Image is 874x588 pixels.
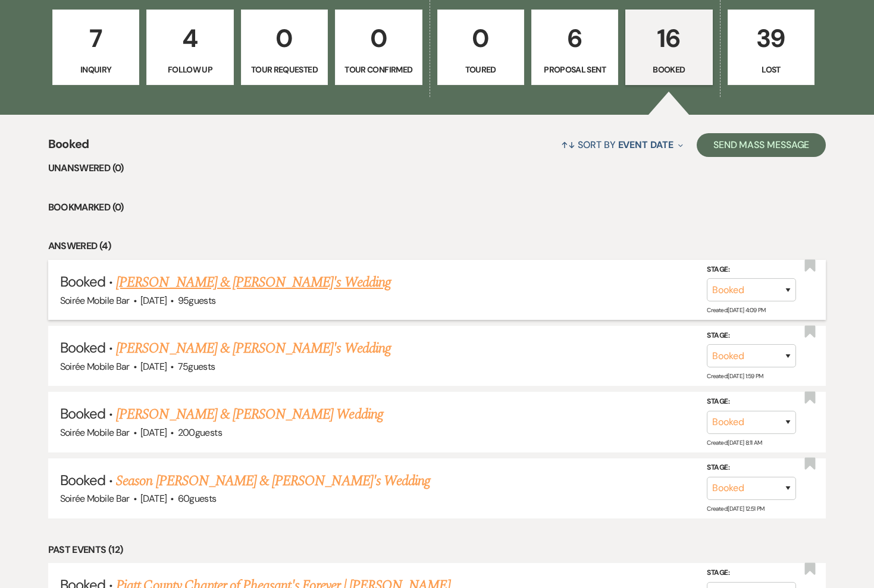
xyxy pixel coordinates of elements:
span: Booked [60,338,105,357]
a: 39Lost [728,10,815,86]
a: 6Proposal Sent [531,10,618,86]
span: Created: [DATE] 8:11 AM [707,438,762,446]
a: 16Booked [625,10,712,86]
span: Booked [60,404,105,423]
p: 0 [249,18,320,58]
p: 7 [60,18,131,58]
p: Tour Requested [249,63,320,76]
span: Booked [60,272,105,291]
span: Event Date [618,139,673,151]
a: 0Tour Confirmed [335,10,422,86]
span: [DATE] [140,492,167,505]
label: Stage: [707,395,796,408]
span: ↑↓ [561,139,575,151]
span: [DATE] [140,360,167,373]
a: 0Toured [437,10,524,86]
span: Created: [DATE] 12:51 PM [707,505,764,512]
p: Booked [633,63,704,76]
li: Past Events (12) [48,542,826,558]
p: Tour Confirmed [343,63,414,76]
span: Created: [DATE] 4:09 PM [707,306,765,314]
label: Stage: [707,461,796,474]
p: 4 [154,18,225,58]
span: Booked [60,471,105,489]
p: 16 [633,18,704,58]
p: Inquiry [60,63,131,76]
a: [PERSON_NAME] & [PERSON_NAME]'s Wedding [116,272,391,293]
span: Soirée Mobile Bar [60,492,130,505]
p: 39 [735,18,807,58]
p: Proposal Sent [539,63,610,76]
p: Follow Up [154,63,225,76]
p: 0 [343,18,414,58]
button: Send Mass Message [697,133,826,157]
a: 0Tour Requested [241,10,328,86]
li: Answered (4) [48,238,826,254]
label: Stage: [707,329,796,342]
button: Sort By Event Date [556,129,687,161]
a: 4Follow Up [146,10,233,86]
span: 200 guests [178,426,222,439]
span: Booked [48,135,89,161]
span: Soirée Mobile Bar [60,360,130,373]
span: Soirée Mobile Bar [60,294,130,307]
li: Bookmarked (0) [48,200,826,215]
a: Season [PERSON_NAME] & [PERSON_NAME]'s Wedding [116,470,430,492]
a: [PERSON_NAME] & [PERSON_NAME]'s Wedding [116,338,391,359]
span: [DATE] [140,426,167,439]
span: Created: [DATE] 1:59 PM [707,372,763,380]
span: 60 guests [178,492,217,505]
span: 75 guests [178,360,215,373]
span: 95 guests [178,294,216,307]
p: Lost [735,63,807,76]
p: Toured [445,63,516,76]
a: [PERSON_NAME] & [PERSON_NAME] Wedding [116,404,383,425]
label: Stage: [707,263,796,276]
p: 6 [539,18,610,58]
a: 7Inquiry [52,10,139,86]
label: Stage: [707,567,796,580]
p: 0 [445,18,516,58]
span: Soirée Mobile Bar [60,426,130,439]
span: [DATE] [140,294,167,307]
li: Unanswered (0) [48,161,826,176]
